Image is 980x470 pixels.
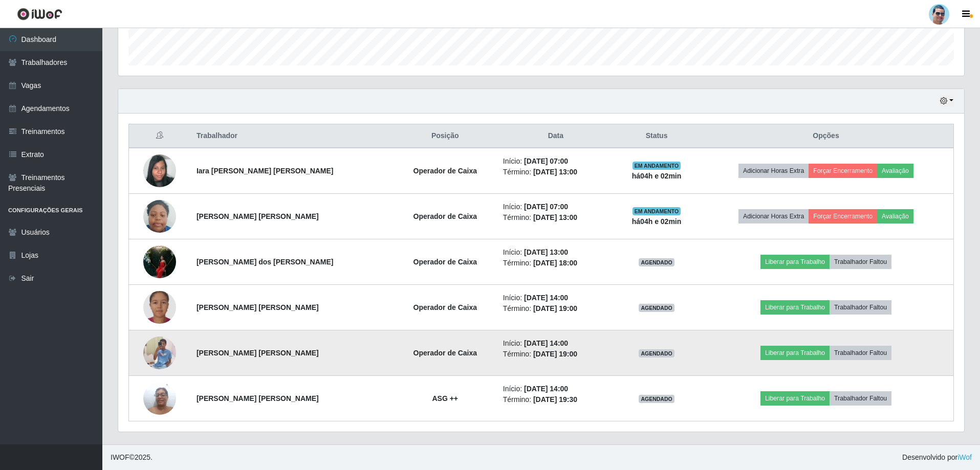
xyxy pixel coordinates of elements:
[197,349,319,357] strong: [PERSON_NAME] [PERSON_NAME]
[633,207,681,215] span: EM ANDAMENTO
[197,258,334,266] strong: [PERSON_NAME] dos [PERSON_NAME]
[830,391,891,406] button: Trabalhador Faltou
[533,350,577,358] time: [DATE] 19:00
[524,385,568,393] time: [DATE] 14:00
[503,349,608,360] li: Término:
[877,209,913,223] button: Avaliação
[639,395,674,403] span: AGENDADO
[190,124,394,148] th: Trabalhador
[830,255,891,269] button: Trabalhador Faltou
[143,376,176,420] img: 1703019417577.jpeg
[760,346,830,360] button: Liberar para Trabalho
[143,240,176,283] img: 1751968749933.jpeg
[503,303,608,314] li: Término:
[413,258,477,266] strong: Operador de Caixa
[413,212,477,220] strong: Operador de Caixa
[632,172,682,180] strong: há 04 h e 02 min
[503,394,608,405] li: Término:
[760,391,830,406] button: Liberar para Trabalho
[809,209,877,223] button: Forçar Encerramento
[17,8,62,20] img: CoreUI Logo
[809,164,877,178] button: Forçar Encerramento
[503,293,608,303] li: Início:
[524,203,568,211] time: [DATE] 07:00
[111,452,153,463] span: © 2025 .
[432,394,458,402] strong: ASG ++
[632,217,682,226] strong: há 04 h e 02 min
[533,168,577,176] time: [DATE] 13:00
[197,212,319,220] strong: [PERSON_NAME] [PERSON_NAME]
[533,304,577,312] time: [DATE] 19:00
[902,452,972,463] span: Desenvolvido por
[639,258,674,266] span: AGENDADO
[197,167,334,175] strong: Iara [PERSON_NAME] [PERSON_NAME]
[503,202,608,212] li: Início:
[633,162,681,170] span: EM ANDAMENTO
[503,247,608,258] li: Início:
[413,167,477,175] strong: Operador de Caixa
[738,164,809,178] button: Adicionar Horas Extra
[143,149,176,192] img: 1739231578264.jpeg
[699,124,953,148] th: Opções
[639,304,674,312] span: AGENDADO
[503,156,608,167] li: Início:
[197,303,319,311] strong: [PERSON_NAME] [PERSON_NAME]
[533,259,577,267] time: [DATE] 18:00
[615,124,699,148] th: Status
[111,453,129,461] span: IWOF
[524,248,568,256] time: [DATE] 13:00
[760,255,830,269] button: Liberar para Trabalho
[738,209,809,223] button: Adicionar Horas Extra
[830,346,891,360] button: Trabalhador Faltou
[143,321,176,384] img: 1749904315041.jpeg
[503,167,608,177] li: Término:
[413,303,477,311] strong: Operador de Caixa
[830,300,891,315] button: Trabalhador Faltou
[524,294,568,302] time: [DATE] 14:00
[524,157,568,165] time: [DATE] 07:00
[533,395,577,404] time: [DATE] 19:30
[524,339,568,347] time: [DATE] 14:00
[497,124,615,148] th: Data
[639,349,674,357] span: AGENDADO
[760,300,830,315] button: Liberar para Trabalho
[503,338,608,349] li: Início:
[413,349,477,357] strong: Operador de Caixa
[503,258,608,268] li: Término:
[503,212,608,223] li: Término:
[877,164,913,178] button: Avaliação
[957,453,972,461] a: iWof
[533,213,577,221] time: [DATE] 13:00
[143,291,176,324] img: 1749397682439.jpeg
[143,195,176,238] img: 1709225632480.jpeg
[503,384,608,394] li: Início:
[197,394,319,402] strong: [PERSON_NAME] [PERSON_NAME]
[394,124,497,148] th: Posição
